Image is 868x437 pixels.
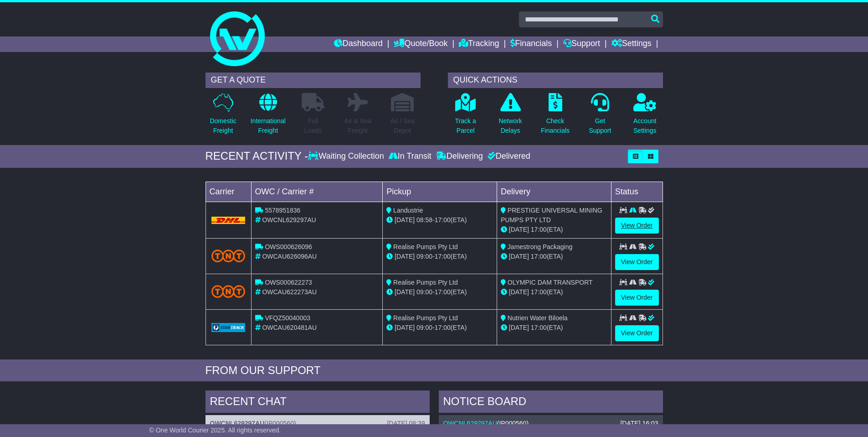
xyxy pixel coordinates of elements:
[308,151,386,161] div: Waiting Collection
[541,116,570,135] p: Check Financials
[386,252,493,261] div: - (ETA)
[589,116,611,135] p: Get Support
[509,226,529,233] span: [DATE]
[615,325,659,341] a: View Order
[509,253,529,260] span: [DATE]
[395,324,415,331] span: [DATE]
[210,116,236,135] p: Domestic Freight
[211,323,246,332] img: GetCarrierServiceLogo
[501,225,607,234] div: (ETA)
[386,323,493,333] div: - (ETA)
[443,420,497,427] a: OWCNL629297AU
[205,150,308,163] div: RECENT ACTIVITY -
[509,288,529,296] span: [DATE]
[383,182,497,202] td: Pickup
[205,390,430,415] div: RECENT CHAT
[443,420,658,427] div: ( )
[615,290,659,306] a: View Order
[302,116,324,135] p: Full Loads
[267,420,294,427] span: IP000560
[448,73,663,88] div: QUICK ACTIONS
[265,279,312,286] span: OWS000622273
[209,93,236,140] a: DomesticFreight
[509,324,529,331] span: [DATE]
[501,252,607,261] div: (ETA)
[393,314,458,322] span: Realise Pumps Pty Ltd
[251,116,286,135] p: International Freight
[395,253,415,260] span: [DATE]
[393,243,458,250] span: Realise Pumps Pty Ltd
[205,73,421,88] div: GET A QUOTE
[508,243,572,250] span: Jamestrong Packaging
[508,279,593,286] span: OLYMPIC DAM TRANSPORT
[211,250,246,262] img: TNT_Domestic.png
[540,93,570,140] a: CheckFinancials
[563,36,600,52] a: Support
[455,93,477,140] a: Track aParcel
[210,420,265,427] a: OWCNL629297AU
[531,253,547,260] span: 17:00
[531,226,547,233] span: 17:00
[633,93,657,140] a: AccountSettings
[395,288,415,296] span: [DATE]
[211,217,246,224] img: DHL.png
[510,36,552,52] a: Financials
[390,116,415,135] p: Air / Sea Depot
[416,216,432,224] span: 08:58
[250,93,286,140] a: InternationalFreight
[498,93,522,140] a: NetworkDelays
[615,218,659,234] a: View Order
[439,390,663,415] div: NOTICE BOARD
[455,116,476,135] p: Track a Parcel
[210,420,425,427] div: ( )
[499,420,526,427] span: IP000560
[435,324,451,331] span: 17:00
[435,288,451,296] span: 17:00
[508,314,568,322] span: Nutrien Water Biloela
[393,207,423,214] span: Landustrie
[149,427,281,434] span: © One World Courier 2025. All rights reserved.
[633,116,657,135] p: Account Settings
[435,216,451,224] span: 17:00
[265,314,310,322] span: VFQZ50040003
[434,151,485,161] div: Delivering
[501,207,602,224] span: PRESTIGE UNIVERSAL MINING PUMPS PTY LTD
[386,215,493,225] div: - (ETA)
[205,364,663,377] div: FROM OUR SUPPORT
[251,182,383,202] td: OWC / Carrier #
[393,279,458,286] span: Realise Pumps Pty Ltd
[498,116,522,135] p: Network Delays
[588,93,611,140] a: GetSupport
[611,182,663,202] td: Status
[262,253,317,260] span: OWCAU626096AU
[416,288,432,296] span: 09:00
[394,36,447,52] a: Quote/Book
[435,253,451,260] span: 17:00
[386,287,493,297] div: - (ETA)
[611,36,652,52] a: Settings
[620,420,658,427] div: [DATE] 16:03
[262,216,316,224] span: OWCNL629297AU
[501,323,607,333] div: (ETA)
[416,253,432,260] span: 09:00
[531,288,547,296] span: 17:00
[265,207,300,214] span: 5578951836
[205,182,251,202] td: Carrier
[615,254,659,270] a: View Order
[334,36,383,52] a: Dashboard
[211,285,246,297] img: TNT_Domestic.png
[416,324,432,331] span: 09:00
[501,287,607,297] div: (ETA)
[395,216,415,224] span: [DATE]
[262,324,317,331] span: OWCAU620481AU
[265,243,312,250] span: OWS000626096
[262,288,317,296] span: OWCAU622273AU
[387,420,425,427] div: [DATE] 08:39
[531,324,547,331] span: 17:00
[344,116,371,135] p: Air & Sea Freight
[459,36,499,52] a: Tracking
[485,151,530,161] div: Delivered
[386,151,434,161] div: In Transit
[497,182,611,202] td: Delivery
